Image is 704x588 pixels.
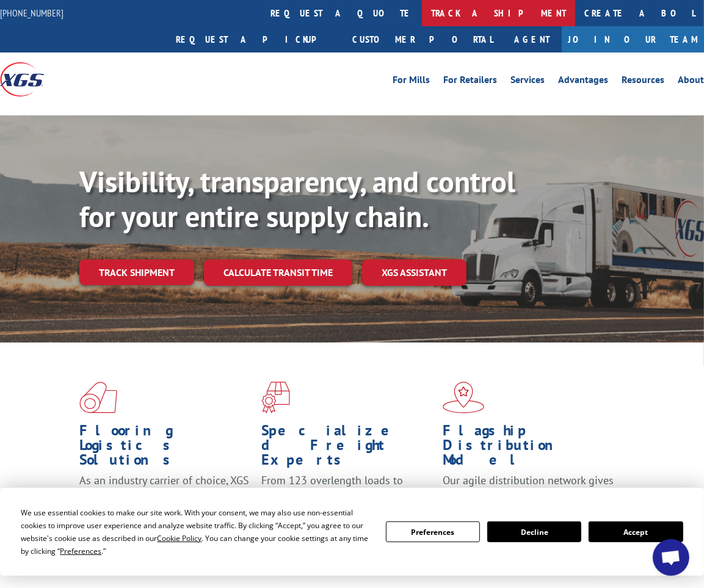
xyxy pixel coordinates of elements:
[443,423,615,473] h1: Flagship Distribution Model
[362,260,466,286] a: XGS ASSISTANT
[79,162,515,236] b: Visibility, transparency, and control for your entire supply chain.
[562,26,704,53] a: Join Our Team
[261,423,434,473] h1: Specialized Freight Experts
[443,382,485,413] img: xgs-icon-flagship-distribution-model-red
[622,75,664,89] a: Resources
[653,539,689,576] div: Open chat
[261,473,434,542] p: From 123 overlength loads to delicate cargo, our experienced staff knows the best way to move you...
[167,26,343,53] a: Request a pickup
[60,546,101,556] span: Preferences
[502,26,562,53] a: Agent
[204,260,352,286] a: Calculate transit time
[386,521,480,542] button: Preferences
[79,423,252,473] h1: Flooring Logistics Solutions
[510,75,545,89] a: Services
[393,75,430,89] a: For Mills
[261,382,290,413] img: xgs-icon-focused-on-flooring-red
[157,533,201,543] span: Cookie Policy
[443,473,614,517] span: Our agile distribution network gives you nationwide inventory management on demand.
[79,382,117,413] img: xgs-icon-total-supply-chain-intelligence-red
[558,75,608,89] a: Advantages
[343,26,502,53] a: Customer Portal
[678,75,704,89] a: About
[487,521,581,542] button: Decline
[589,521,683,542] button: Accept
[21,506,371,557] div: We use essential cookies to make our site work. With your consent, we may also use non-essential ...
[79,260,194,285] a: Track shipment
[79,473,249,531] span: As an industry carrier of choice, XGS has brought innovation and dedication to flooring logistics...
[443,75,497,89] a: For Retailers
